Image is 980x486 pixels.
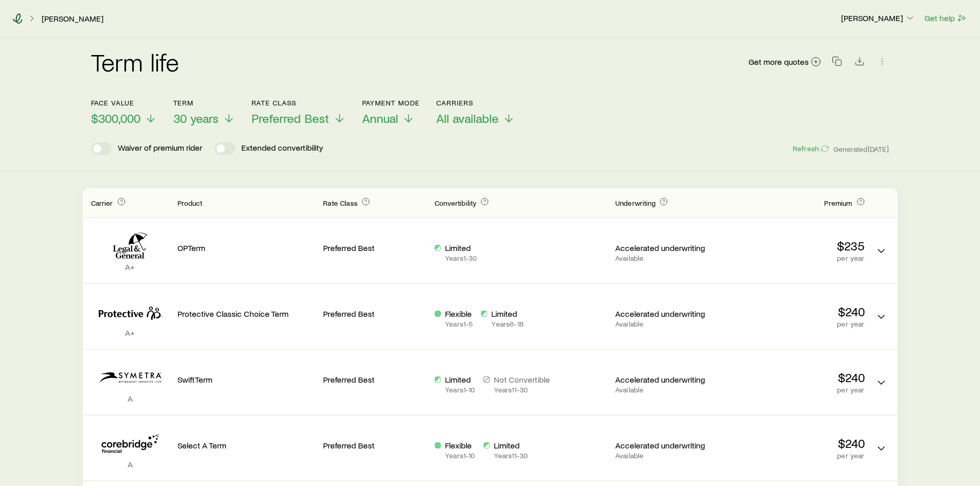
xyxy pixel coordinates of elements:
[323,243,426,253] p: Preferred Best
[494,440,528,451] p: Limited
[436,111,498,125] span: All available
[615,374,719,385] p: Accelerated underwriting
[177,440,315,451] p: Select A Term
[494,386,550,394] p: Years 11 - 30
[91,99,157,107] p: Face value
[727,370,865,385] p: $240
[615,386,719,394] p: Available
[615,320,719,328] p: Available
[727,239,865,253] p: $235
[868,145,889,154] span: [DATE]
[118,142,202,155] p: Waiver of premium rider
[445,254,477,262] p: Years 1 - 30
[177,243,315,253] p: OPTerm
[445,374,475,385] p: Limited
[252,99,346,126] button: Rate ClassPreferred Best
[445,440,475,451] p: Flexible
[362,99,420,107] p: Payment Mode
[173,99,235,126] button: Term30 years
[727,436,865,451] p: $240
[615,243,719,253] p: Accelerated underwriting
[436,99,515,107] p: Carriers
[173,99,235,107] p: Term
[494,374,550,385] p: Not Convertible
[323,309,426,319] p: Preferred Best
[91,262,169,272] p: A+
[841,12,916,25] button: [PERSON_NAME]
[445,386,475,394] p: Years 1 - 10
[91,111,140,125] span: $300,000
[924,12,968,24] button: Get help
[615,452,719,460] p: Available
[177,374,315,385] p: SwiftTerm
[833,145,889,154] span: Generated
[91,328,169,338] p: A+
[748,56,822,68] a: Get more quotes
[91,99,157,126] button: Face value$300,000
[323,440,426,451] p: Preferred Best
[177,309,315,319] p: Protective Classic Choice Term
[852,58,867,68] a: Download CSV
[445,452,475,460] p: Years 1 - 10
[615,199,655,207] span: Underwriting
[445,309,473,319] p: Flexible
[727,320,865,328] p: per year
[615,309,719,319] p: Accelerated underwriting
[727,304,865,319] p: $240
[494,452,528,460] p: Years 11 - 30
[615,440,719,451] p: Accelerated underwriting
[91,199,113,207] span: Carrier
[615,254,719,262] p: Available
[252,111,329,125] span: Preferred Best
[792,144,829,154] button: Refresh
[41,14,104,24] a: [PERSON_NAME]
[323,374,426,385] p: Preferred Best
[362,111,398,125] span: Annual
[727,254,865,262] p: per year
[252,99,346,107] p: Rate Class
[727,386,865,394] p: per year
[177,199,203,207] span: Product
[436,99,515,126] button: CarriersAll available
[727,452,865,460] p: per year
[749,58,809,66] span: Get more quotes
[91,49,180,74] h2: Term life
[91,459,169,470] p: A
[323,199,358,207] span: Rate Class
[173,111,219,125] span: 30 years
[241,142,323,155] p: Extended convertibility
[445,243,477,253] p: Limited
[362,99,420,126] button: Payment ModeAnnual
[491,309,523,319] p: Limited
[445,320,473,328] p: Years 1 - 5
[491,320,523,328] p: Years 6 - 18
[824,199,852,207] span: Premium
[435,199,476,207] span: Convertibility
[91,393,169,404] p: A
[841,13,915,23] p: [PERSON_NAME]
